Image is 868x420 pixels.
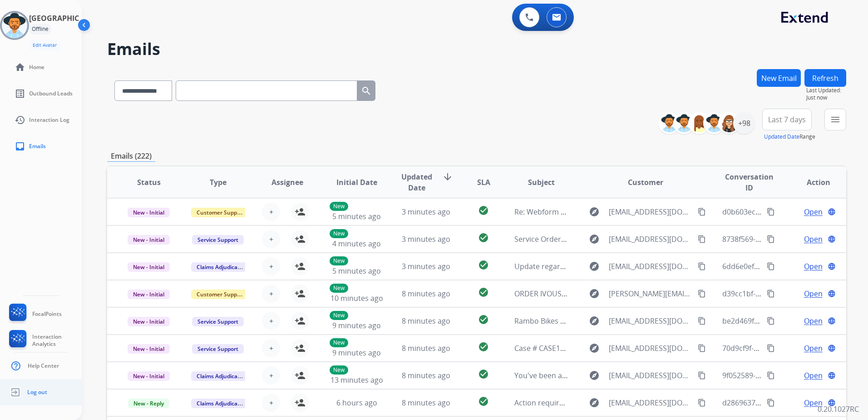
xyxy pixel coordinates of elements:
span: FocalPoints [32,310,62,318]
span: d39cc1bf-c9fa-4555-8963-97737c8bb6f4 [722,289,857,299]
mat-icon: content_copy [698,262,706,270]
span: Open [804,288,823,299]
mat-icon: content_copy [767,399,775,407]
h2: Emails [107,40,846,58]
mat-icon: explore [589,343,600,354]
span: 5 minutes ago [332,211,381,221]
th: Action [777,166,846,198]
span: d2869637-1b1c-4111-b74a-dcdd6c27a783 [722,398,863,408]
span: 8 minutes ago [402,316,450,326]
mat-icon: explore [589,315,600,326]
span: + [269,206,273,217]
span: Interaction Analytics [32,333,82,348]
mat-icon: language [828,371,836,380]
div: Offline [29,24,51,35]
span: Type [210,177,227,188]
mat-icon: content_copy [698,208,706,216]
button: + [262,394,280,412]
span: Service Support [192,344,244,354]
span: [EMAIL_ADDRESS][DOMAIN_NAME] [609,370,692,381]
span: New - Initial [128,371,170,381]
span: Customer [628,177,663,188]
span: Status [137,177,161,188]
img: avatar [2,13,27,38]
span: + [269,343,273,354]
mat-icon: check_circle [478,341,489,352]
button: + [262,339,280,357]
mat-icon: explore [589,288,600,299]
span: Last 7 days [768,118,806,121]
mat-icon: person_add [295,370,306,381]
button: + [262,230,280,248]
mat-icon: person_add [295,206,306,217]
span: 8738f569-3bff-4873-b5a0-da9c8c81ee90 [722,234,858,244]
mat-icon: language [828,317,836,325]
button: + [262,366,280,385]
span: Re: Webform from [EMAIL_ADDRESS][DOMAIN_NAME] on [DATE] [514,207,732,217]
span: Open [804,343,823,354]
mat-icon: content_copy [767,235,775,243]
mat-icon: arrow_downward [442,171,453,182]
mat-icon: check_circle [478,396,489,407]
span: 8 minutes ago [402,398,450,408]
mat-icon: content_copy [767,317,775,325]
mat-icon: explore [589,370,600,381]
span: Updated Date [399,171,435,193]
p: Emails (222) [107,150,155,162]
span: Open [804,397,823,408]
mat-icon: person_add [295,315,306,326]
mat-icon: explore [589,206,600,217]
span: Open [804,234,823,245]
span: Initial Date [336,177,377,188]
span: [EMAIL_ADDRESS][DOMAIN_NAME] [609,261,692,272]
span: [EMAIL_ADDRESS][DOMAIN_NAME] [609,206,692,217]
span: d0b603ec-58cd-4518-8104-b57850c09709 [722,207,863,217]
span: Conversation ID [722,171,777,193]
mat-icon: explore [589,397,600,408]
mat-icon: content_copy [767,208,775,216]
span: 70d9cf9f-67f2-41d5-a8d3-315dff25e9f7 [722,343,853,353]
mat-icon: language [828,235,836,243]
span: + [269,315,273,326]
mat-icon: check_circle [478,369,489,380]
span: New - Initial [128,317,170,326]
a: FocalPoints [7,304,62,325]
mat-icon: check_circle [478,232,489,243]
span: [EMAIL_ADDRESS][DOMAIN_NAME] [609,234,692,245]
mat-icon: language [828,262,836,270]
p: New [330,338,348,347]
mat-icon: person_add [295,343,306,354]
p: 0.20.1027RC [818,404,859,415]
span: 4 minutes ago [332,239,381,249]
span: + [269,261,273,272]
span: Claims Adjudication [191,399,253,408]
span: [EMAIL_ADDRESS][DOMAIN_NAME] [609,343,692,354]
span: Interaction Log [29,116,69,124]
mat-icon: explore [589,261,600,272]
mat-icon: person_add [295,288,306,299]
span: Emails [29,143,46,150]
span: + [269,288,273,299]
span: + [269,370,273,381]
span: New - Initial [128,262,170,272]
span: Customer Support [191,290,250,299]
span: Open [804,261,823,272]
mat-icon: explore [589,234,600,245]
mat-icon: language [828,290,836,298]
span: 8 minutes ago [402,343,450,353]
mat-icon: home [15,62,25,73]
span: 6dd6e0ef-63ba-4dfa-9077-ee72b2b09164 [722,261,861,271]
mat-icon: list_alt [15,88,25,99]
mat-icon: person_add [295,234,306,245]
button: + [262,285,280,303]
mat-icon: content_copy [767,371,775,380]
span: Outbound Leads [29,90,73,97]
span: New - Initial [128,344,170,354]
span: 3 minutes ago [402,234,450,244]
p: New [330,311,348,320]
span: Service Support [192,235,244,245]
mat-icon: menu [830,114,841,125]
mat-icon: content_copy [698,344,706,352]
span: + [269,397,273,408]
p: New [330,202,348,211]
